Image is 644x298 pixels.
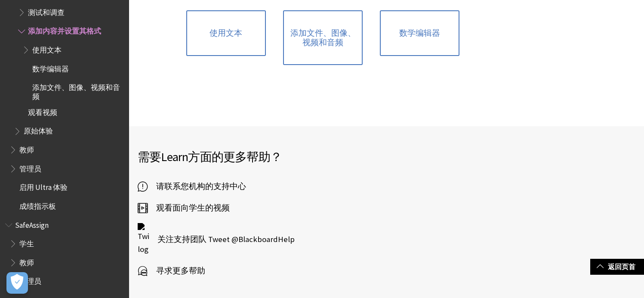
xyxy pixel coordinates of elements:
span: 测试和调查 [28,5,65,17]
span: 添加内容并设置其格式 [28,24,101,36]
span: 数学编辑器 [32,62,69,73]
span: 关注支持团队 Tweet @BlackboardHelp [149,233,295,246]
nav: Book outline for Blackboard SafeAssign [5,218,124,289]
span: 请联系您机构的支持中心 [148,180,246,193]
span: 使用文本 [32,43,62,54]
a: 添加文件、图像、视频和音频 [283,10,363,65]
span: 成绩指示板 [19,199,56,211]
span: 学生 [19,236,34,248]
a: 返回页首 [590,259,644,275]
a: 请联系您机构的支持中心 [138,180,246,193]
span: 原始体验 [24,124,53,136]
a: 观看面向学生的视频 [138,202,230,214]
a: 寻求更多帮助 [138,264,205,277]
a: 数学编辑器 [380,10,459,56]
span: 观看视频 [28,105,57,117]
span: 教师 [19,143,34,154]
h2: 需要 方面的更多帮助？ [138,148,387,166]
span: 教师 [19,255,34,267]
button: Open Preferences [6,272,28,294]
span: Learn [161,149,188,165]
span: 启用 Ultra 体验 [19,180,68,192]
a: Twitter logo 关注支持团队 Tweet @BlackboardHelp [138,223,295,256]
span: 管理员 [19,274,41,286]
span: 观看面向学生的视频 [148,202,230,214]
span: 管理员 [19,161,41,173]
span: 添加文件、图像、视频和音频 [32,81,123,101]
img: Twitter logo [138,223,149,256]
span: 寻求更多帮助 [148,264,205,277]
span: SafeAssign [15,218,49,230]
a: 使用文本 [186,10,266,56]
